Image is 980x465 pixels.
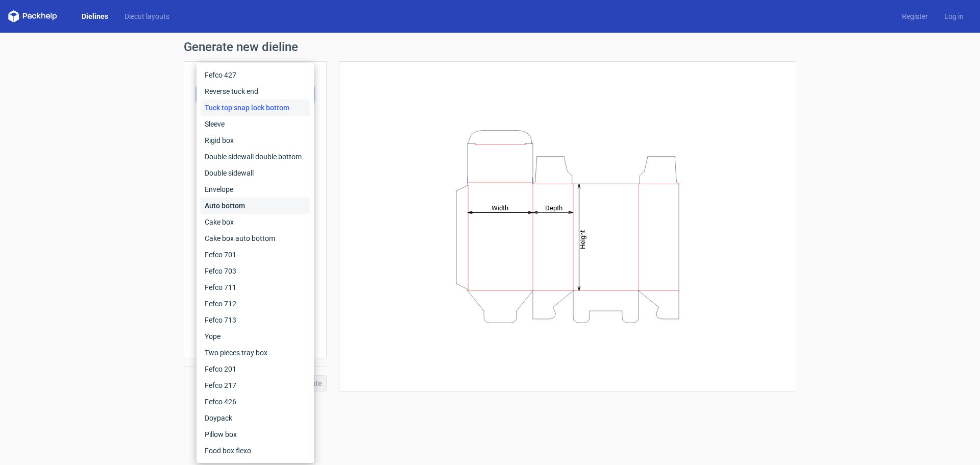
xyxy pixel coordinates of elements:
[201,263,310,279] div: Fefco 703
[201,377,310,394] div: Fefco 217
[201,443,310,459] div: Food box flexo
[201,165,310,181] div: Double sidewall
[201,214,310,230] div: Cake box
[73,11,116,21] a: Dielines
[201,328,310,345] div: Yope
[936,11,972,21] a: Log in
[201,426,310,443] div: Pillow box
[201,410,310,426] div: Doypack
[201,149,310,165] div: Double sidewall double bottom
[201,296,310,312] div: Fefco 712
[184,41,796,53] h1: Generate new dieline
[201,361,310,377] div: Fefco 201
[894,11,936,21] a: Register
[201,132,310,149] div: Rigid box
[201,394,310,410] div: Fefco 426
[201,100,310,116] div: Tuck top snap lock bottom
[492,204,508,211] tspan: Width
[545,204,562,211] tspan: Depth
[201,247,310,263] div: Fefco 701
[201,279,310,296] div: Fefco 711
[201,198,310,214] div: Auto bottom
[579,230,586,249] tspan: Height
[201,312,310,328] div: Fefco 713
[116,11,178,21] a: Diecut layouts
[201,116,310,132] div: Sleeve
[201,230,310,247] div: Cake box auto bottom
[201,181,310,198] div: Envelope
[201,345,310,361] div: Two pieces tray box
[201,67,310,83] div: Fefco 427
[201,83,310,100] div: Reverse tuck end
